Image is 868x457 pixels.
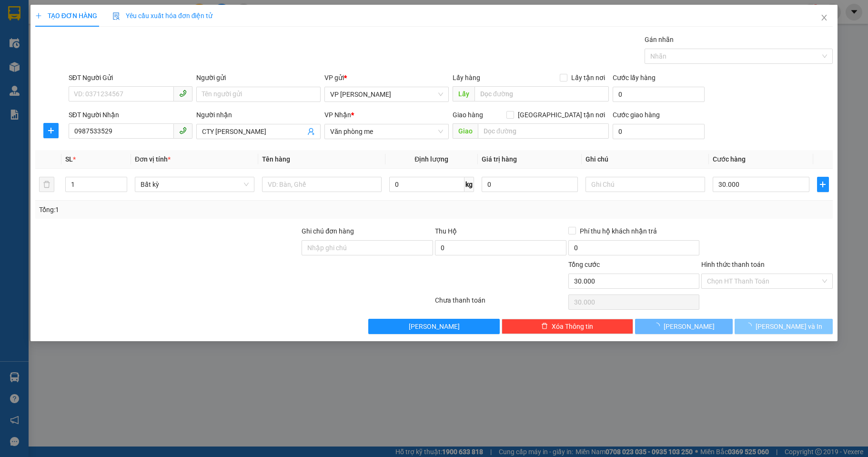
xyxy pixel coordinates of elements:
b: Gửi khách hàng [90,49,179,61]
span: [PERSON_NAME] [409,321,460,332]
input: Dọc đường [474,86,609,102]
input: Dọc đường [478,123,609,139]
label: Hình thức thanh toán [701,261,765,268]
span: Lấy [453,86,474,102]
span: Định lượng [414,155,448,163]
h1: NQT1410250001 [104,69,165,90]
span: phone [179,90,187,97]
span: Giao hàng [453,111,483,119]
span: Giao [453,123,478,139]
span: Cước hàng [713,155,746,163]
span: [PERSON_NAME] [664,321,715,332]
span: Tổng cước [568,261,600,268]
span: VP Nguyễn Quốc Trị [330,87,443,102]
span: phone [179,127,187,134]
button: [PERSON_NAME] [368,319,500,334]
div: Tổng: 1 [39,204,335,215]
span: SL [65,155,73,163]
div: VP gửi [324,72,449,83]
label: Gán nhãn [645,36,674,43]
label: Ghi chú đơn hàng [302,227,354,235]
span: Đơn vị tính [135,155,171,163]
button: deleteXóa Thông tin [502,319,633,334]
span: VP Nhận [324,111,351,119]
b: Duy Khang Limousine [77,11,192,23]
span: close [820,14,828,21]
div: Chưa thanh toán [434,295,567,312]
span: plus [818,181,829,188]
input: 0 [482,177,578,192]
span: plus [35,12,42,19]
span: [PERSON_NAME] và In [756,321,822,332]
div: Người gửi [196,72,321,83]
button: Close [811,5,838,31]
img: icon [112,12,120,20]
label: Cước giao hàng [613,111,660,119]
span: Yêu cầu xuất hóa đơn điện tử [112,12,213,20]
span: [GEOGRAPHIC_DATA] tận nơi [514,110,609,120]
input: Ghi chú đơn hàng [302,240,433,255]
span: TẠO ĐƠN HÀNG [35,12,97,20]
img: logo.jpg [12,12,60,60]
span: Lấy hàng [453,74,480,81]
span: plus [44,127,58,134]
span: user-add [307,128,315,135]
li: Hotline: 19003086 [53,35,216,47]
label: Cước lấy hàng [613,74,656,81]
div: SĐT Người Nhận [69,110,193,120]
li: Số 2 [PERSON_NAME], [GEOGRAPHIC_DATA] [53,23,216,35]
button: plus [43,123,59,138]
button: [PERSON_NAME] [635,319,733,334]
button: [PERSON_NAME] và In [735,319,833,334]
button: plus [817,177,829,192]
span: Văn phòng me [330,124,443,139]
span: Phí thu hộ khách nhận trả [576,226,661,236]
input: Cước lấy hàng [613,87,705,102]
span: Thu Hộ [435,227,457,235]
span: Bất kỳ [141,177,249,192]
div: Người nhận [196,110,321,120]
div: SĐT Người Gửi [69,72,193,83]
span: Giá trị hàng [482,155,517,163]
input: Ghi Chú [585,177,705,192]
span: kg [464,177,474,192]
th: Ghi chú [582,150,709,169]
input: Cước giao hàng [613,124,705,139]
span: loading [745,323,756,329]
span: Lấy tận nơi [567,72,609,83]
span: Tên hàng [262,155,290,163]
b: GỬI : VP [PERSON_NAME] [12,69,103,117]
span: delete [541,323,548,330]
span: Xóa Thông tin [552,321,593,332]
button: delete [39,177,54,192]
input: VD: Bàn, Ghế [262,177,382,192]
span: loading [653,323,664,329]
